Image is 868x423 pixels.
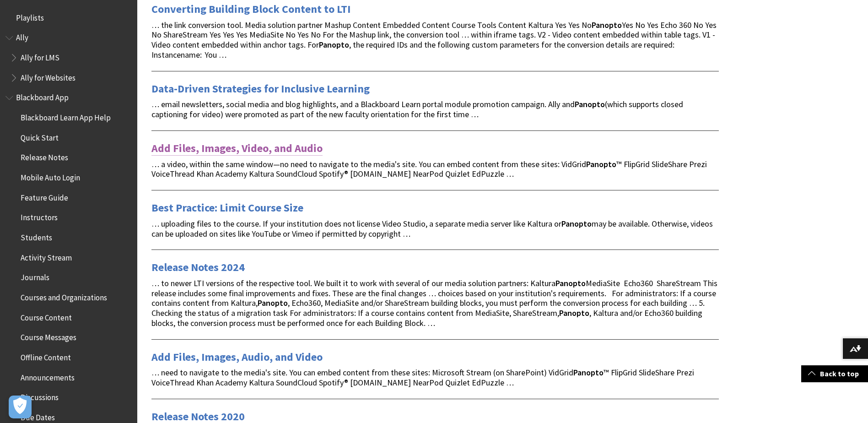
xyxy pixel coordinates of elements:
strong: Panopto [573,367,604,378]
span: Ally for LMS [21,50,59,62]
span: Mobile Auto Login [21,170,80,182]
a: Add Files, Images, Video, and Audio [151,141,323,156]
span: … a video, within the same window—no need to navigate to the media's site. You can embed content ... [151,159,707,179]
strong: Panopto [561,218,592,229]
strong: Panopto [319,39,349,50]
strong: Panopto [258,298,288,308]
span: Blackboard App [16,90,69,103]
span: Quick Start [21,130,59,142]
button: Open Preferences [9,396,32,418]
span: Course Messages [21,330,76,342]
span: Activity Stream [21,250,72,262]
a: Release Notes 2024 [151,260,245,275]
span: Due Dates [21,410,55,422]
span: Courses and Organizations [21,290,107,302]
span: … uploading files to the course. If your institution does not license Video Studio, a separate me... [151,218,713,239]
strong: Panopto [555,278,586,288]
a: Add Files, Images, Audio, and Video [151,350,323,364]
span: Discussions [21,390,59,402]
nav: Book outline for Playlists [5,10,132,26]
span: … need to navigate to the media's site. You can embed content from these sites: Microsoft Stream ... [151,367,694,388]
span: Playlists [16,10,44,22]
span: Announcements [21,370,75,382]
span: … email newsletters, social media and blog highlights, and a Blackboard Learn portal module promo... [151,99,683,119]
a: Back to top [801,365,868,382]
strong: Panopto [575,99,605,109]
span: Offline Content [21,350,71,362]
span: … to newer LTI versions of the respective tool. We built it to work with several of our media sol... [151,278,717,328]
span: Ally for Websites [21,70,75,82]
span: Feature Guide [21,190,68,202]
span: Ally [16,30,28,43]
a: Best Practice: Limit Course Size [151,201,303,215]
span: Instructors [21,210,58,222]
a: Converting Building Block Content to LTI [151,2,350,16]
strong: Panopto [592,20,622,30]
a: Data-Driven Strategies for Inclusive Learning [151,81,370,96]
strong: Panopto [586,159,616,169]
span: Course Content [21,310,72,322]
strong: Panopto [559,308,589,318]
span: Blackboard Learn App Help [21,110,111,122]
span: Release Notes [21,150,68,163]
span: Journals [21,270,49,282]
span: … the link conversion tool. Media solution partner Mashup Content Embedded Content Course Tools C... [151,20,717,60]
span: Students [21,230,52,242]
nav: Book outline for Anthology Ally Help [5,30,132,86]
